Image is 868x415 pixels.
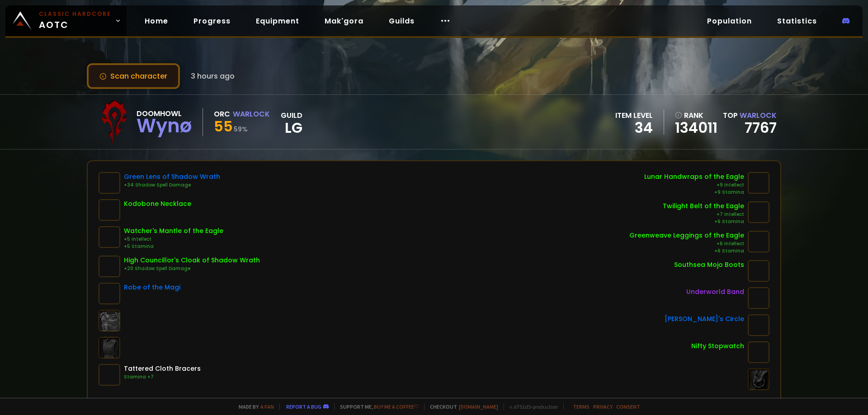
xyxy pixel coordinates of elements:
[124,199,191,209] div: Kodobone Necklace
[99,283,120,304] img: item-1716
[99,364,120,386] img: item-3596
[748,172,769,194] img: item-14253
[675,121,717,135] a: 134011
[644,182,744,189] div: +9 Intellect
[99,256,120,277] img: item-10138
[191,70,235,82] span: 3 hours ago
[644,189,744,196] div: +9 Stamina
[674,260,744,270] div: Southsea Mojo Boots
[124,172,220,182] div: Green Lens of Shadow Wrath
[382,12,422,30] a: Guilds
[675,110,717,121] div: rank
[629,247,744,255] div: +6 Stamina
[504,403,558,410] span: v. d752d5 - production
[124,226,223,236] div: Watcher's Mantle of the Eagle
[317,12,371,30] a: Mak'gora
[629,231,744,240] div: Greenweave Leggings of the Eagle
[615,121,653,135] div: 34
[700,12,759,30] a: Population
[99,199,120,221] img: item-15690
[748,341,769,363] img: item-2820
[770,12,824,30] a: Statistics
[593,403,613,410] a: Privacy
[281,110,302,135] div: guild
[186,12,238,30] a: Progress
[124,182,220,189] div: +34 Shadow Spell Damage
[124,373,201,381] div: Stamina +7
[663,211,744,218] div: +7 Intellect
[748,260,769,282] img: item-20641
[629,240,744,247] div: +6 Intellect
[459,403,498,410] a: [DOMAIN_NAME]
[39,10,111,18] small: Classic Hardcore
[745,117,777,138] a: 7767
[137,108,192,119] div: Doomhowl
[616,403,640,410] a: Consent
[665,314,744,324] div: [PERSON_NAME]'s Circle
[99,172,120,194] img: item-10504
[334,403,419,410] span: Support me,
[723,110,777,121] div: Top
[573,403,590,410] a: Terms
[286,403,321,410] a: Report a bug
[124,265,260,272] div: +20 Shadow Spell Damage
[233,403,274,410] span: Made by
[686,287,744,297] div: Underworld Band
[374,403,419,410] a: Buy me a coffee
[424,403,498,410] span: Checkout
[137,12,175,30] a: Home
[691,341,744,351] div: Nifty Stopwatch
[615,110,653,121] div: item level
[124,236,223,243] div: +5 Intellect
[124,256,260,265] div: High Councillor's Cloak of Shadow Wrath
[214,108,230,120] div: Orc
[740,110,777,121] span: Warlock
[137,119,192,133] div: Wynø
[260,403,274,410] a: a fan
[87,63,180,89] button: Scan character
[281,121,302,135] span: LG
[214,116,233,136] span: 55
[5,5,127,36] a: Classic HardcoreAOTC
[233,108,270,120] div: Warlock
[748,287,769,309] img: item-1980
[124,364,201,373] div: Tattered Cloth Bracers
[748,231,769,252] img: item-9772
[234,125,248,134] small: 59 %
[124,243,223,250] div: +5 Stamina
[249,12,307,30] a: Equipment
[39,10,111,32] span: AOTC
[663,201,744,211] div: Twilight Belt of the Eagle
[663,218,744,225] div: +6 Stamina
[99,226,120,248] img: item-14182
[644,172,744,182] div: Lunar Handwraps of the Eagle
[124,283,180,292] div: Robe of the Magi
[748,314,769,336] img: item-18586
[748,201,769,223] img: item-7438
